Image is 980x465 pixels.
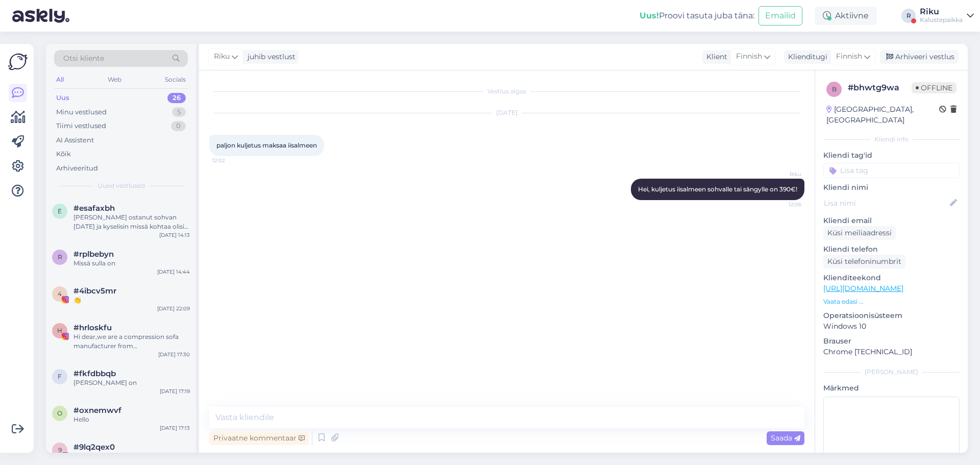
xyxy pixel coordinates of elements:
[157,268,190,276] div: [DATE] 14:44
[73,213,190,231] div: [PERSON_NAME] ostanut sohvan [DATE] ja kyselisin missä kohtaa olisi sohva tulossa kuitin numero o...
[823,347,960,357] p: Chrome [TECHNICAL_ID]
[214,51,230,62] span: Riku
[57,409,62,417] span: o
[8,52,28,71] img: Askly Logo
[638,185,797,193] span: Hei, kuljetus iisalmeen sohvalle tai sängylle on 390€!
[823,368,960,377] div: [PERSON_NAME]
[824,198,948,209] input: Lisa nimi
[823,226,896,240] div: Küsi meiliaadressi
[848,82,912,94] div: # bhwtg9wa
[73,415,190,424] div: Hello
[771,433,800,443] span: Saada
[823,182,960,193] p: Kliendi nimi
[159,231,190,239] div: [DATE] 14:13
[823,310,960,321] p: Operatsioonisüsteem
[73,406,121,415] span: #oxnemwvf
[212,157,251,164] span: 12:02
[56,135,94,145] div: AI Assistent
[58,290,62,298] span: 4
[58,373,62,380] span: f
[56,107,107,117] div: Minu vestlused
[73,369,116,378] span: #fkfdbbqb
[736,51,762,62] span: Finnish
[160,387,190,395] div: [DATE] 17:19
[823,135,960,144] div: Kliendi info
[97,181,145,190] span: Uued vestlused
[172,107,186,117] div: 5
[826,104,939,126] div: [GEOGRAPHIC_DATA], [GEOGRAPHIC_DATA]
[163,73,188,86] div: Socials
[784,52,827,62] div: Klienditugi
[73,259,190,268] div: Missä sulla on
[823,336,960,347] p: Brauser
[209,108,804,117] div: [DATE]
[216,141,317,149] span: paljon kuljetus maksaa iisalmeen
[106,73,124,86] div: Web
[763,170,801,178] span: Riku
[209,431,309,445] div: Privaatne kommentaar
[57,327,62,334] span: h
[640,11,659,20] b: Uus!
[157,305,190,312] div: [DATE] 22:09
[54,73,66,86] div: All
[56,149,71,159] div: Kõik
[243,52,296,62] div: juhib vestlust
[58,207,62,215] span: e
[73,286,116,296] span: #4ibcv5mr
[58,446,62,454] span: 9
[901,9,916,23] div: R
[763,201,801,208] span: 12:06
[823,163,960,178] input: Lisa tag
[73,378,190,387] div: [PERSON_NAME] on
[167,93,186,103] div: 26
[56,121,106,131] div: Tiimi vestlused
[823,297,960,306] p: Vaata edasi ...
[73,443,115,452] span: #9lq2qex0
[702,52,727,62] div: Klient
[823,273,960,283] p: Klienditeekond
[58,253,62,261] span: r
[823,150,960,161] p: Kliendi tag'id
[73,323,112,332] span: #hrloskfu
[912,82,957,93] span: Offline
[73,332,190,351] div: Hi dear,we are a compression sofa manufacturer from [GEOGRAPHIC_DATA]After browsing your product,...
[160,424,190,432] div: [DATE] 17:13
[823,255,905,268] div: Küsi telefoninumbrit
[56,93,69,103] div: Uus
[823,383,960,394] p: Märkmed
[73,250,114,259] span: #rplbebyn
[920,16,963,24] div: Kalustepaikka
[823,321,960,332] p: Windows 10
[63,53,104,64] span: Otsi kliente
[73,204,115,213] span: #esafaxbh
[209,87,804,96] div: Vestlus algas
[832,85,837,93] span: b
[640,10,754,22] div: Proovi tasuta juba täna:
[171,121,186,131] div: 0
[56,163,98,174] div: Arhiveeritud
[73,296,190,305] div: 👏
[836,51,862,62] span: Finnish
[815,7,877,25] div: Aktiivne
[823,284,903,293] a: [URL][DOMAIN_NAME]
[880,50,959,64] div: Arhiveeri vestlus
[823,244,960,255] p: Kliendi telefon
[920,8,963,16] div: Riku
[158,351,190,358] div: [DATE] 17:30
[823,215,960,226] p: Kliendi email
[758,6,802,26] button: Emailid
[920,8,974,24] a: RikuKalustepaikka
